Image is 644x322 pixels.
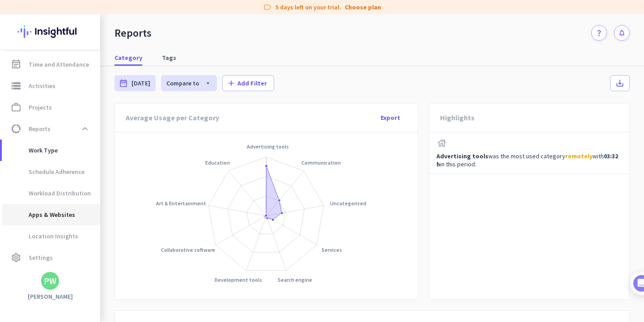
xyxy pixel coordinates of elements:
[114,26,152,40] div: Reports
[11,252,21,263] i: settings
[2,161,100,182] a: Schedule Adherence
[2,225,100,247] a: Location Insights
[436,138,622,148] i: house
[278,276,312,283] tspan: Search engine
[610,75,630,91] button: save_alt
[11,123,21,134] i: data_usage
[215,276,262,283] tspan: Development tools
[381,113,400,122] span: Export
[9,225,78,247] span: Location Insights
[156,200,206,207] tspan: Art & Entertainment
[595,29,603,37] i: question_mark
[330,200,367,207] tspan: Uncategorized
[161,246,215,253] tspan: Collaborative software
[9,161,85,182] span: Schedule Adherence
[2,204,100,225] a: Apps & Websites
[166,79,199,87] span: Compare to
[38,148,141,158] div: You completed the checklist!
[614,25,630,41] button: notifications
[11,80,21,91] i: storage
[114,53,142,62] span: Category
[38,131,141,148] h1: Success! 🎉
[615,79,624,88] i: save_alt
[131,79,150,88] span: [DATE]
[2,247,100,268] a: settingsSettings
[44,276,56,285] div: PW
[9,182,91,204] span: Workload Distribution
[11,59,21,70] i: event_note
[29,252,53,263] span: Settings
[436,152,622,168] p: was the most used category with in this period.
[29,80,55,91] span: Activities
[374,110,407,126] button: Export
[301,159,341,166] tspan: Communication
[199,80,212,87] i: arrow_drop_down
[29,102,52,113] span: Projects
[440,103,475,132] div: Highlights
[29,59,89,70] span: Time and Attendance
[2,54,100,75] a: event_noteTime and Attendance
[53,171,127,189] button: Congratulations!
[322,246,342,253] tspan: Services
[2,97,100,118] a: work_outlineProjects
[237,79,267,88] span: Add Filter
[9,204,75,225] span: Apps & Websites
[77,121,93,137] button: expand_less
[222,75,274,91] button: addAdd Filter
[2,182,100,204] a: Workload Distribution
[618,29,626,37] i: notifications
[29,123,51,134] span: Reports
[2,75,100,97] a: storageActivities
[565,152,593,160] span: remotely
[436,152,488,160] span: Advertising tools
[205,159,230,166] tspan: Education
[17,14,83,49] img: Insightful logo
[11,102,21,113] i: work_outline
[436,152,618,168] span: 03:32 h
[2,140,100,161] a: Work Type
[157,4,173,20] div: Close
[126,103,219,132] div: Average Usage per Category
[119,79,128,88] i: date_range
[2,118,100,140] a: data_usageReportsexpand_less
[263,3,272,12] i: label
[591,25,607,41] a: question_mark
[6,4,23,21] button: go back
[227,79,236,88] i: add
[345,3,381,12] a: Choose plan
[9,140,58,161] span: Work Type
[246,143,289,150] tspan: Advertising tools
[162,53,176,62] span: Tags
[125,143,407,289] g: Chart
